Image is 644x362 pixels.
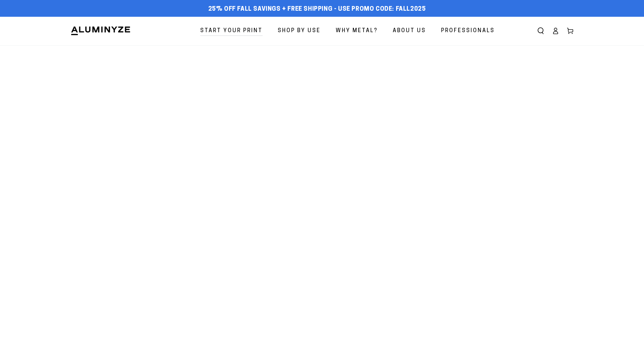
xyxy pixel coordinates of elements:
[273,22,326,40] a: Shop By Use
[533,23,548,38] summary: Search our site
[331,22,383,40] a: Why Metal?
[200,26,263,36] span: Start Your Print
[393,26,426,36] span: About Us
[441,26,495,36] span: Professionals
[388,22,431,40] a: About Us
[208,6,426,13] span: 25% off FALL Savings + Free Shipping - Use Promo Code: FALL2025
[195,22,268,40] a: Start Your Print
[436,22,500,40] a: Professionals
[336,26,378,36] span: Why Metal?
[278,26,321,36] span: Shop By Use
[70,26,131,36] img: Aluminyze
